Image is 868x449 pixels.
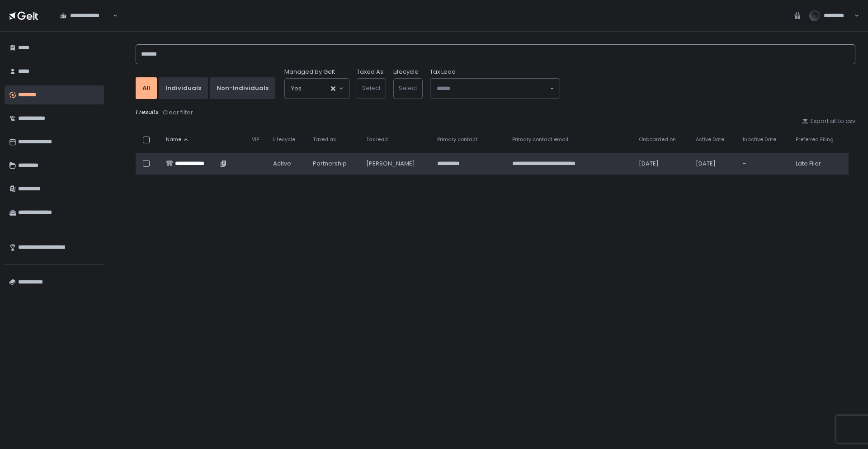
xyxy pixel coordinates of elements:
[696,160,732,168] div: [DATE]
[696,136,724,143] span: Active Date
[331,86,335,91] button: Clear Selected
[273,136,295,143] span: Lifecycle
[393,68,419,76] label: Lifecycle
[743,160,785,168] div: -
[802,117,855,125] button: Export all to csv
[159,77,208,99] button: Individuals
[366,136,388,143] span: Tax lead
[142,84,150,92] div: All
[639,136,676,143] span: Onboarded on
[285,79,349,99] div: Search for option
[252,136,259,143] span: VIP
[291,84,302,93] span: Yes
[273,160,291,168] span: active
[437,84,549,93] input: Search for option
[162,108,193,117] button: Clear filter
[430,68,456,76] span: Tax Lead
[217,84,269,92] div: Non-Individuals
[165,84,201,92] div: Individuals
[313,136,336,143] span: Taxed as
[357,68,383,76] label: Taxed As
[166,136,181,143] span: Name
[362,84,381,92] span: Select
[284,68,335,76] span: Managed by Gelt
[366,160,427,168] div: [PERSON_NAME]
[796,160,843,168] div: Late Filer
[163,109,193,117] div: Clear filter
[512,136,568,143] span: Primary contact email
[430,79,560,99] div: Search for option
[302,84,330,93] input: Search for option
[54,6,118,25] div: Search for option
[639,160,685,168] div: [DATE]
[313,160,355,168] div: Partnership
[437,136,477,143] span: Primary contact
[399,84,417,92] span: Select
[136,77,157,99] button: All
[743,136,776,143] span: Inactive Date
[136,108,855,117] div: 1 results
[210,77,275,99] button: Non-Individuals
[112,11,112,20] input: Search for option
[796,136,834,143] span: Preferred Filing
